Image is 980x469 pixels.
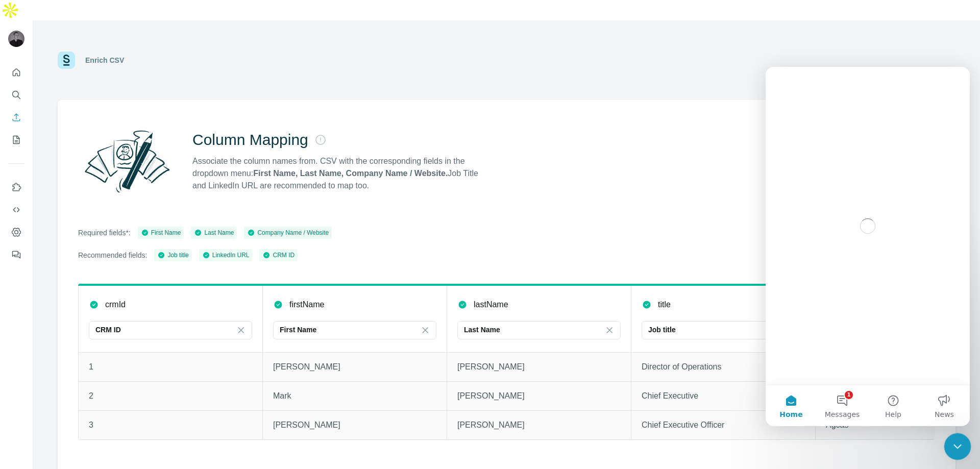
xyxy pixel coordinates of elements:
div: First Name [141,228,181,237]
button: Dashboard [8,223,24,241]
button: Quick start [8,63,24,82]
button: Use Surfe on LinkedIn [8,178,24,196]
p: Director of Operations [642,361,805,373]
div: LinkedIn URL [202,251,250,260]
p: Associate the column names from. CSV with the corresponding fields in the dropdown menu: Job Titl... [192,155,487,192]
p: 3 [89,419,252,431]
button: Search [8,86,24,104]
img: Surfe Illustration - Column Mapping [78,125,176,198]
p: crmId [105,299,126,311]
p: [PERSON_NAME] [457,390,621,402]
button: Enrich CSV [8,108,24,127]
p: Required fields*: [78,228,131,238]
p: Chief Executive [642,390,805,402]
strong: First Name, Last Name, Company Name / Website. [253,169,448,178]
div: Job title [157,251,188,260]
p: 1 [89,361,252,373]
div: CRM ID [262,251,295,260]
p: [PERSON_NAME] [457,419,621,431]
img: Avatar [8,31,24,47]
p: Chief Executive Officer [642,419,805,431]
p: [PERSON_NAME] [457,361,621,373]
p: 2 [89,390,252,402]
p: Job title [648,325,676,335]
img: Surfe Logo [58,52,75,69]
div: Company Name / Website [247,228,329,237]
p: CRM ID [95,325,121,335]
p: [PERSON_NAME] [273,361,436,373]
p: title [658,299,671,311]
p: Recommended fields: [78,250,147,260]
p: [PERSON_NAME] [273,419,436,431]
p: Mark [273,390,436,402]
h2: Column Mapping [192,131,308,149]
button: Use Surfe API [8,201,24,219]
div: Enrich CSV [85,55,124,65]
iframe: Intercom live chat [766,67,970,426]
div: Last Name [194,228,234,237]
p: firstName [289,299,324,311]
p: Last Name [464,325,500,335]
p: First Name [280,325,316,335]
p: lastName [474,299,508,311]
button: Feedback [8,245,24,264]
button: My lists [8,131,24,149]
iframe: Intercom live chat [944,433,971,460]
